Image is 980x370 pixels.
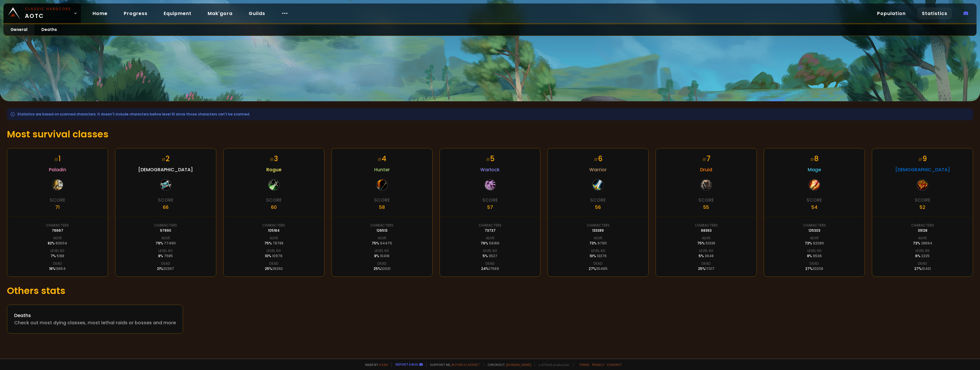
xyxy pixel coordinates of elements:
[56,241,67,246] span: 63004
[374,253,390,259] div: 8 %
[203,8,237,19] a: Mak'gora
[921,241,932,246] span: 28694
[483,253,497,259] div: 5 %
[3,24,34,36] a: General
[701,228,712,233] div: 68363
[161,156,166,163] small: #
[25,6,71,12] small: Classic Hardcore
[590,196,606,204] div: Score
[489,266,499,271] span: 17569
[594,156,598,163] small: #
[481,266,499,271] div: 24 %
[265,253,283,259] div: 10 %
[479,223,501,228] div: Characters
[163,266,174,271] span: 20397
[480,166,500,173] span: Warlock
[265,266,283,271] div: 25 %
[52,228,63,233] div: 76667
[381,266,390,271] span: 32031
[53,261,62,266] div: Dead
[807,253,822,259] div: 8 %
[158,196,174,204] div: Score
[918,228,927,233] div: 39128
[25,6,71,20] span: AOTC
[587,223,610,228] div: Characters
[813,241,824,246] span: 92089
[374,166,390,173] span: Hunter
[921,253,930,258] span: 2225
[705,253,714,258] span: 3648
[7,108,973,120] div: Statistics are based on scanned characters. It doesn't include characters bellow level 10 since t...
[589,166,607,173] span: Warrior
[699,253,714,259] div: 5 %
[805,266,823,271] div: 27 %
[702,156,706,163] small: #
[48,241,67,246] div: 82 %
[452,362,480,367] a: Buy me a coffee
[164,241,176,246] span: 77490
[269,261,278,266] div: Dead
[55,204,60,211] div: 71
[810,235,819,241] div: Alive
[486,235,494,241] div: Alive
[895,166,950,173] span: [DEMOGRAPHIC_DATA]
[589,241,607,246] div: 73 %
[377,228,387,233] div: 126513
[699,248,713,253] div: Level 60
[158,248,173,253] div: Level 60
[489,253,497,258] span: 3527
[50,196,65,204] div: Score
[535,362,569,367] span: v. d752d5 - production
[808,166,821,173] span: Mage
[49,166,66,173] span: Paladin
[911,223,934,228] div: Characters
[266,196,282,204] div: Score
[156,241,176,246] div: 79 %
[592,228,604,233] div: 133389
[426,362,480,367] span: Support me,
[698,196,714,204] div: Score
[700,166,712,173] span: Druid
[262,223,285,228] div: Characters
[593,261,603,266] div: Dead
[158,253,173,259] div: 8 %
[705,266,715,271] span: 17017
[270,154,278,164] div: 3
[160,228,171,233] div: 97890
[270,156,274,163] small: #
[272,266,283,271] span: 26392
[54,154,61,164] div: 1
[377,261,387,266] div: Dead
[266,166,281,173] span: Rogue
[378,235,386,241] div: Alive
[594,154,602,164] div: 6
[805,241,824,246] div: 73 %
[918,235,927,241] div: Alive
[914,266,931,271] div: 27 %
[396,362,418,367] a: Report a bug
[579,362,590,367] a: Terms
[483,248,497,253] div: Level 60
[3,3,81,23] a: Classic HardcoreAOTC
[597,241,607,246] span: 97911
[380,253,390,258] span: 10416
[88,8,112,19] a: Home
[706,241,715,246] span: 51338
[51,253,64,259] div: 7 %
[813,266,823,271] span: 33206
[922,266,931,271] span: 10431
[157,266,174,271] div: 21 %
[53,235,62,241] div: Alive
[702,154,710,164] div: 7
[481,241,499,246] div: 76 %
[807,248,822,253] div: Level 60
[697,241,715,246] div: 75 %
[918,154,927,164] div: 9
[486,156,490,163] small: #
[50,248,64,253] div: Level 60
[590,253,607,259] div: 10 %
[380,241,392,246] span: 94475
[506,362,531,367] a: [DOMAIN_NAME]
[915,253,930,259] div: 6 %
[374,196,390,204] div: Score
